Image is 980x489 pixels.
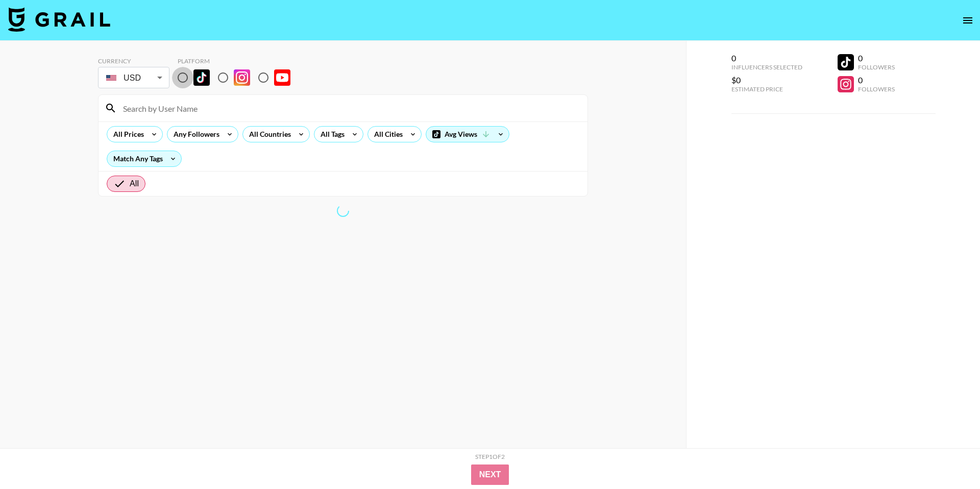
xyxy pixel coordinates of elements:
[98,57,169,65] div: Currency
[8,7,110,32] img: Grail Talent
[107,151,181,166] div: Match Any Tags
[117,100,581,116] input: Search by User Name
[731,63,802,71] div: Influencers Selected
[243,127,293,142] div: All Countries
[731,75,802,85] div: $0
[107,127,146,142] div: All Prices
[167,127,222,142] div: Any Followers
[193,69,210,86] img: TikTok
[475,453,505,460] div: Step 1 of 2
[130,178,139,190] span: All
[234,69,250,86] img: Instagram
[426,127,509,142] div: Avg Views
[334,202,351,219] span: Refreshing lists, bookers, clients, countries, tags, cities, talent, talent...
[314,127,347,142] div: All Tags
[858,75,895,85] div: 0
[368,127,405,142] div: All Cities
[274,69,290,86] img: YouTube
[100,69,167,87] div: USD
[958,10,978,31] button: open drawer
[731,85,802,93] div: Estimated Price
[858,63,895,71] div: Followers
[178,57,299,65] div: Platform
[858,53,895,63] div: 0
[731,53,802,63] div: 0
[858,85,895,93] div: Followers
[471,464,509,485] button: Next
